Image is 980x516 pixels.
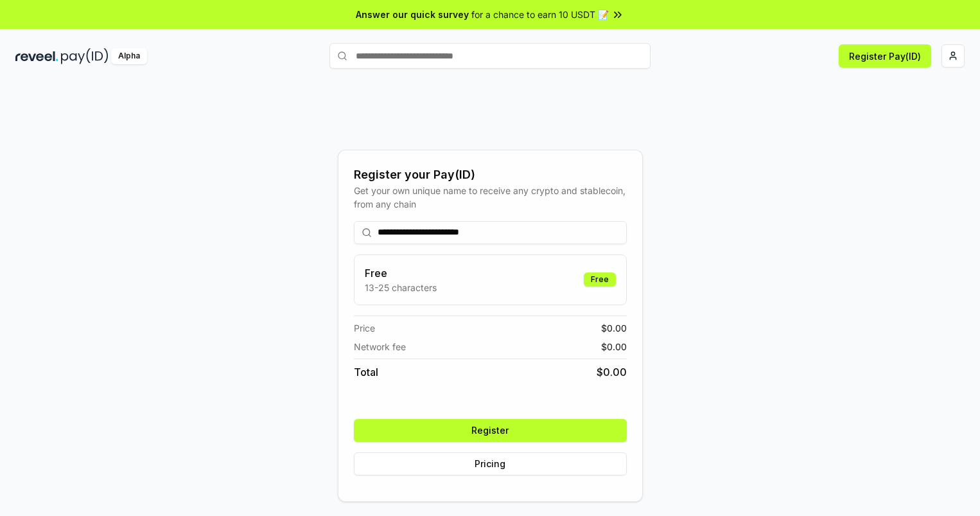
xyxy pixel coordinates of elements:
[365,281,437,294] p: 13-25 characters
[354,321,375,335] span: Price
[356,8,469,21] span: Answer our quick survey
[471,8,609,21] span: for a chance to earn 10 USDT 📝
[354,166,627,184] div: Register your Pay(ID)
[15,48,58,64] img: reveel_dark
[354,452,627,476] button: Pricing
[584,272,616,287] div: Free
[601,321,627,335] span: $ 0.00
[597,364,627,380] span: $ 0.00
[365,265,437,281] h3: Free
[354,419,627,442] button: Register
[111,48,147,64] div: Alpha
[354,184,627,211] div: Get your own unique name to receive any crypto and stablecoin, from any chain
[61,48,109,64] img: pay_id
[839,44,931,67] button: Register Pay(ID)
[354,340,406,353] span: Network fee
[354,364,378,380] span: Total
[601,340,627,353] span: $ 0.00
